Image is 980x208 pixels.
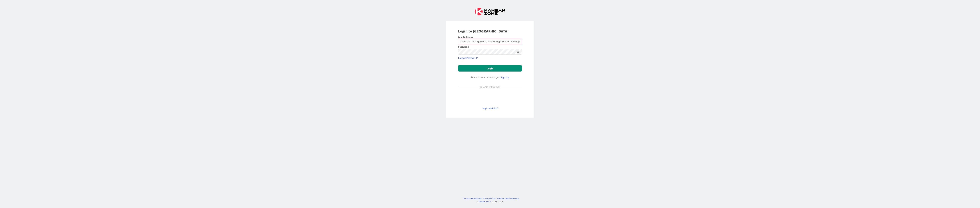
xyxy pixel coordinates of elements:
b: Login to [GEOGRAPHIC_DATA] [458,29,509,34]
button: Login [458,65,522,72]
img: Kanban Zone [475,8,505,15]
a: Sign Up [501,76,509,79]
a: Privacy Policy [483,197,495,200]
iframe: Bouton Se connecter avec Google [457,94,523,101]
a: Terms and Conditions [463,197,482,200]
label: Email Address [458,36,473,39]
a: Kanban Zone [479,200,490,203]
a: Login with SSO [482,107,498,110]
label: Password [458,46,469,48]
div: or login with email [479,85,501,89]
a: Kanban Zone Homepage [497,197,519,200]
div: Don’t have an account yet? [458,75,522,79]
a: Forgot Password? [458,56,478,60]
div: © LLC 2017- 2025 . [461,200,519,203]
